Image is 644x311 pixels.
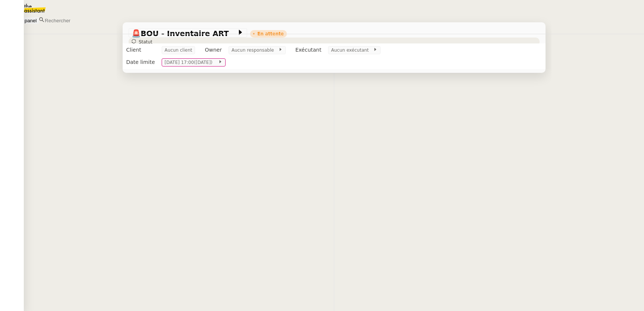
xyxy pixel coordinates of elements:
[139,39,152,45] span: Statut
[44,17,109,24] input: Rechercher
[258,32,284,36] div: En attente
[7,18,36,23] span: Control panel
[165,48,192,53] span: Aucun client
[292,44,324,56] td: Exécutant
[123,56,158,68] td: Date limite
[194,60,214,65] span: ([DATE])
[165,60,218,65] span: [DATE] 17:00
[331,48,373,53] span: Aucun exécutant
[123,44,158,56] td: Client
[202,44,225,56] td: Owner
[232,48,278,53] span: Aucun responsable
